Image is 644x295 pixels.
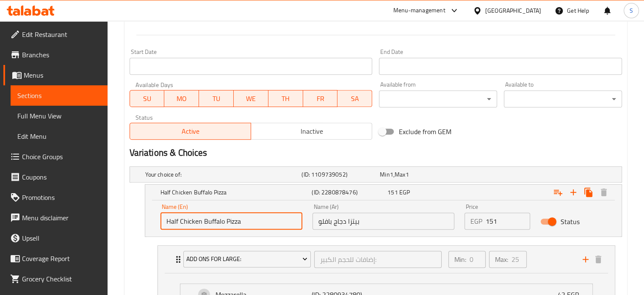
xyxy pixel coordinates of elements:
[399,187,410,198] span: EGP
[301,170,376,179] h5: (ID: 1109739052)
[3,65,108,85] a: Menus
[3,187,108,208] a: Promotions
[11,126,108,146] a: Edit Menu
[186,254,307,264] span: Add Ons For Large:
[3,248,108,269] a: Coverage Report
[22,192,101,202] span: Promotions
[158,246,615,273] div: Expand
[337,90,372,107] button: SA
[145,185,622,200] div: Expand
[199,90,234,107] button: TU
[3,45,108,65] a: Branches
[17,90,101,101] span: Sections
[133,93,161,105] span: SU
[560,216,579,227] span: Status
[3,269,108,289] a: Grocery Checklist
[133,125,248,138] span: Active
[550,185,566,200] button: Add choice group
[272,93,300,105] span: TH
[393,6,445,16] div: Menu-management
[22,274,101,284] span: Grocery Checklist
[380,170,455,179] div: ,
[312,188,384,197] h5: (ID: 2280878476)
[254,125,369,138] span: Inactive
[22,213,101,223] span: Menu disclaimer
[405,169,409,180] span: 1
[251,123,372,140] button: Inactive
[399,126,451,137] span: Exclude from GEM
[11,85,108,106] a: Sections
[387,187,398,198] span: 151
[130,90,165,107] button: SU
[17,111,101,121] span: Full Menu View
[307,93,334,105] span: FR
[183,251,311,268] button: Add Ons For Large:
[454,254,466,264] p: Min:
[390,169,393,180] span: 1
[495,254,508,264] p: Max:
[17,131,101,141] span: Edit Menu
[379,90,497,107] div: ​
[22,152,101,162] span: Choice Groups
[24,70,101,80] span: Menus
[168,93,196,105] span: MO
[380,169,390,180] span: Min
[130,123,251,140] button: Active
[22,253,101,264] span: Coverage Report
[164,90,199,107] button: MO
[22,172,101,182] span: Coupons
[630,6,633,15] span: S
[3,146,108,167] a: Choice Groups
[596,185,611,200] button: Delete Half Chicken Buffalo Pizza
[579,253,592,266] button: add
[485,6,541,15] div: [GEOGRAPHIC_DATA]
[312,213,454,230] input: Enter name Ar
[130,146,622,159] h2: Variations & Choices
[145,170,299,179] h5: Your choice of:
[268,90,303,107] button: TH
[566,185,581,200] button: Add new choice
[303,90,338,107] button: FR
[592,253,605,266] button: delete
[22,50,101,60] span: Branches
[581,185,596,200] button: Clone new choice
[3,208,108,228] a: Menu disclaimer
[470,216,482,226] p: EGP
[3,24,108,45] a: Edit Restaurant
[22,233,101,243] span: Upsell
[395,169,405,180] span: Max
[160,213,302,230] input: Enter name En
[202,93,230,105] span: TU
[3,167,108,187] a: Coupons
[237,93,265,105] span: WE
[11,106,108,126] a: Full Menu View
[504,90,622,107] div: ​
[160,188,309,197] h5: Half Chicken Buffalo Pizza
[341,93,369,105] span: SA
[3,228,108,248] a: Upsell
[22,29,101,39] span: Edit Restaurant
[130,167,622,182] div: Expand
[486,213,531,230] input: Please enter price
[234,90,268,107] button: WE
